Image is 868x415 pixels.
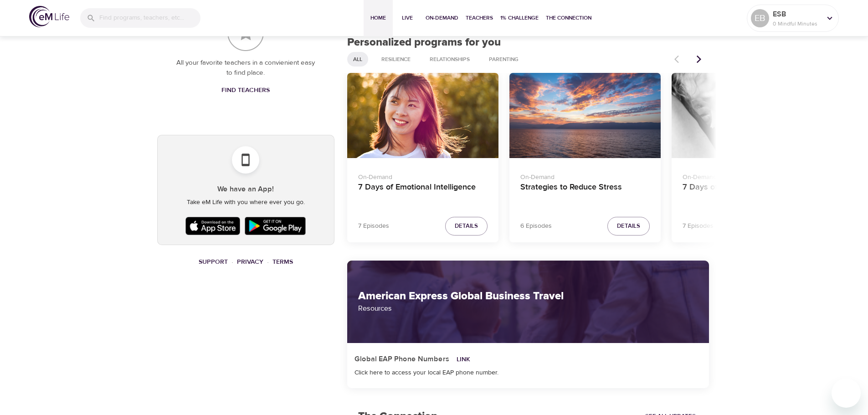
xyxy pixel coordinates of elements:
a: Find Teachers [218,82,273,99]
p: Take eM Life with you where ever you go. [165,198,327,207]
p: 0 Mindful Minutes [773,20,821,28]
p: On-Demand [358,169,488,182]
span: Details [455,221,478,231]
button: Details [445,217,488,236]
input: Find programs, teachers, etc... [99,8,200,28]
p: On-Demand [683,169,812,182]
h5: Global EAP Phone Numbers [354,354,449,364]
img: Google Play Store [242,215,308,237]
span: Resilience [376,56,416,63]
li: · [267,256,269,268]
p: ESB [773,9,821,20]
p: 7 Episodes [358,221,389,231]
span: All [348,56,368,63]
h5: We have an App! [165,184,327,194]
h2: Personalized programs for you [347,36,709,49]
p: 7 Episodes [683,221,714,231]
h4: 7 Days of Embracing Diversity [683,182,812,204]
span: Live [396,13,418,23]
span: Home [367,13,389,23]
h4: Strategies to Reduce Stress [520,182,650,204]
span: Details [617,221,640,231]
button: Next items [689,49,709,69]
span: 1% Challenge [500,13,539,23]
h2: American Express Global Business Travel [358,290,699,303]
div: Relationships [424,52,476,67]
p: On-Demand [520,169,650,182]
button: Strategies to Reduce Stress [509,73,661,158]
p: 6 Episodes [520,221,552,231]
span: The Connection [546,13,591,23]
span: Find Teachers [221,85,270,96]
button: 7 Days of Embracing Diversity [672,73,823,158]
nav: breadcrumb [157,256,334,268]
a: Link [457,355,470,364]
a: Terms [272,258,293,266]
iframe: Button to launch messaging window [832,379,861,408]
button: Details [607,217,650,236]
li: · [231,256,233,268]
h4: 7 Days of Emotional Intelligence [358,182,488,204]
span: On-Demand [426,13,458,23]
div: Click here to access your local EAP phone number. [354,368,702,377]
div: Resilience [375,52,416,67]
span: Teachers [466,13,493,23]
img: logo [29,6,69,27]
button: 7 Days of Emotional Intelligence [347,73,498,158]
div: All [347,52,368,67]
p: All your favorite teachers in a convienient easy to find place. [175,58,316,78]
p: Resources [358,303,699,314]
div: Parenting [483,52,524,67]
span: Relationships [424,56,475,63]
span: Parenting [483,56,524,63]
a: Privacy [237,258,263,266]
a: Support [199,258,228,266]
div: EB [751,9,769,27]
img: Apple App Store [183,215,242,237]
